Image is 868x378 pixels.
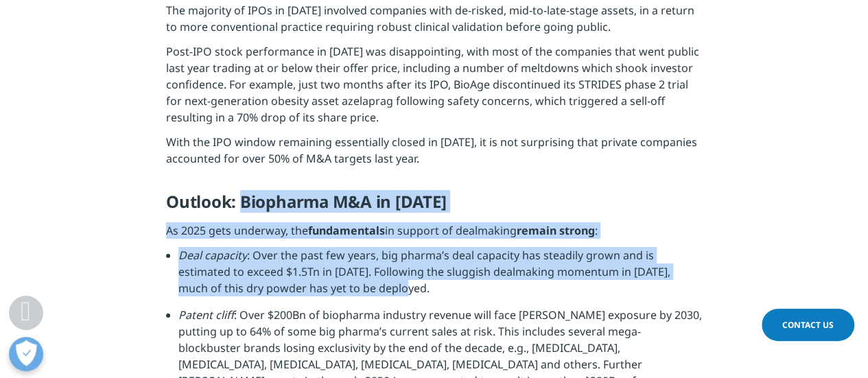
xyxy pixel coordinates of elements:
span: Outlook: Biopharma M&A in [DATE] [166,190,446,213]
span: As 2025 gets underway, the in support of dealmaking : [166,223,598,238]
span: : Over the past few years, big pharma’s deal capacity has steadily grown and is estimated to exce... [178,248,670,296]
strong: fundamentals [308,223,385,238]
span: Deal capacity [178,248,247,263]
span: Patent cliff [178,307,234,322]
span: The majority of IPOs in [DATE] involved companies with de-risked, mid-to-late-stage assets, in a ... [166,3,694,34]
button: Open Preferences [9,337,43,371]
span: With the IPO window remaining essentially closed in [DATE], it is not surprising that private com... [166,134,697,166]
strong: remain strong [517,223,595,238]
a: Contact Us [762,309,854,341]
span: Contact Us [782,319,834,331]
span: Post-IPO stock performance in [DATE] was disappointing, with most of the companies that went publ... [166,44,699,125]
